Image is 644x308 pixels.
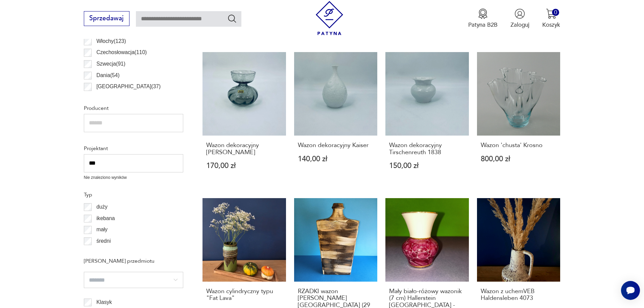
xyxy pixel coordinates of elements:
[84,104,183,113] p: Producent
[96,94,123,102] p: Francja ( 32 )
[227,14,237,23] button: Szukaj
[96,71,120,80] p: Dania ( 54 )
[481,142,557,149] h3: Wazon 'chusta' Krosno
[389,142,465,156] h3: Wazon dekoracyjny Tirschenreuth 1838
[84,16,129,22] a: Sprzedawaj
[96,237,111,245] p: średni
[96,48,147,57] p: Czechosłowacja ( 110 )
[621,281,640,300] iframe: Smartsupp widget button
[389,162,465,169] p: 150,00 zł
[96,225,108,234] p: mały
[515,8,525,19] img: Ikonka użytkownika
[468,8,498,29] button: Patyna B2B
[542,21,560,29] p: Koszyk
[385,52,469,185] a: Wazon dekoracyjny Tirschenreuth 1838Wazon dekoracyjny Tirschenreuth 1838150,00 zł
[312,1,347,35] img: Patyna - sklep z meblami i dekoracjami vintage
[510,8,529,29] button: Zaloguj
[206,288,282,302] h3: Wazon cylindryczny typu "Fat Lava"
[510,21,529,29] p: Zaloguj
[298,156,374,163] p: 140,00 zł
[84,144,183,153] p: Projektant
[206,142,282,156] h3: Wazon dekoracyjny [PERSON_NAME]
[96,60,125,68] p: Szwecja ( 91 )
[478,8,488,19] img: Ikona medalu
[206,162,282,169] p: 170,00 zł
[96,203,108,211] p: duży
[468,21,498,29] p: Patyna B2B
[96,298,112,307] p: Klasyk
[84,11,129,26] button: Sprzedawaj
[542,8,560,29] button: 0Koszyk
[96,214,115,223] p: ikebana
[84,174,183,181] p: Nie znaleziono wyników
[202,52,286,185] a: Wazon dekoracyjny FriedrichWazon dekoracyjny [PERSON_NAME]170,00 zł
[481,156,557,163] p: 800,00 zł
[546,8,556,19] img: Ikona koszyka
[552,9,559,16] div: 0
[477,52,560,185] a: Wazon 'chusta' KrosnoWazon 'chusta' Krosno800,00 zł
[84,190,183,199] p: Typ
[298,142,374,149] h3: Wazon dekoracyjny Kaiser
[96,82,161,91] p: [GEOGRAPHIC_DATA] ( 37 )
[84,257,183,265] p: [PERSON_NAME] przedmiotu
[294,52,378,185] a: Wazon dekoracyjny KaiserWazon dekoracyjny Kaiser140,00 zł
[96,37,126,46] p: Włochy ( 123 )
[468,8,498,29] a: Ikona medaluPatyna B2B
[481,288,557,302] h3: Wazon z uchemVEB Haldensleben 4073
